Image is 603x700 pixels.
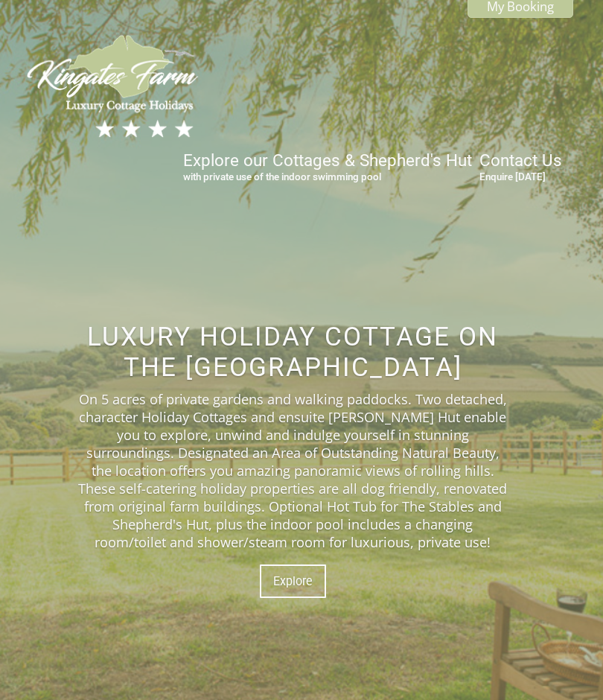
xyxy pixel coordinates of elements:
img: Kingates Farm [21,31,207,141]
a: Explore [260,564,326,598]
small: Enquire [DATE] [479,171,562,182]
a: Contact UsEnquire [DATE] [479,150,562,182]
small: with private use of the indoor swimming pool [183,171,472,182]
p: On 5 acres of private gardens and walking paddocks. Two detached, character Holiday Cottages and ... [75,390,510,551]
a: Explore our Cottages & Shepherd's Hutwith private use of the indoor swimming pool [183,150,472,182]
h2: Luxury Holiday Cottage on The [GEOGRAPHIC_DATA] [75,322,510,383]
